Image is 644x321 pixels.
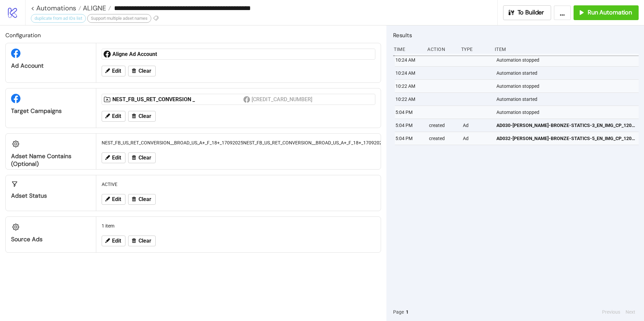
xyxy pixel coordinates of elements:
div: 5:04 PM [395,106,424,119]
span: Clear [139,68,151,74]
button: Clear [128,66,156,76]
div: Ad [462,132,491,145]
button: Clear [128,194,156,205]
button: Edit [102,66,125,76]
button: ... [554,5,571,20]
button: Clear [128,236,156,246]
a: < Automations [31,5,81,11]
div: Automation stopped [496,106,640,119]
span: Clear [139,113,151,119]
span: Page [393,308,404,316]
div: [CREDIT_CARD_NUMBER] [252,95,313,104]
span: Clear [139,238,151,244]
span: Edit [112,196,121,202]
span: Edit [112,68,121,74]
div: 10:22 AM [395,93,424,106]
div: 5:04 PM [395,132,424,145]
button: Edit [102,152,125,163]
a: ALIGNE [81,5,111,11]
span: AD032-[PERSON_NAME]-BRONZE-STATICS-5_EN_IMG_CP_12092025_F_CC_SC1_USP8_ [496,135,636,142]
div: Automation stopped [496,54,640,66]
button: Run Automation [574,5,639,20]
h2: Results [393,31,639,40]
button: Clear [128,111,156,122]
div: 10:24 AM [395,54,424,66]
div: duplicate from ad IDs list [31,14,86,23]
span: ALIGNE [81,4,106,12]
div: Source Ads [11,236,91,243]
div: NEST_FB_US_RET_CONVERSION__BROAD_US_A+_F_18+_17092025NEST_FB_US_RET_CONVERSION__BROAD_US_A+_F_18+... [99,136,378,149]
button: 1 [404,308,411,316]
button: Clear [128,152,156,163]
div: ACTIVE [99,178,378,191]
div: Ad Account [11,62,91,70]
div: Type [461,43,489,56]
div: Automation started [496,93,640,106]
span: Run Automation [588,9,632,16]
div: Adset Status [11,192,91,200]
a: AD030-[PERSON_NAME]-BRONZE-STATICS-3_EN_IMG_CP_12092025_F_CC_SC1_USP8_ [496,119,636,132]
button: Edit [102,236,125,246]
button: Previous [600,308,622,316]
div: 1 item [99,219,378,232]
span: Edit [112,113,121,119]
div: Automation started [496,67,640,79]
button: Next [624,308,637,316]
div: 10:24 AM [395,67,424,79]
h2: Configuration [5,31,381,40]
a: AD032-[PERSON_NAME]-BRONZE-STATICS-5_EN_IMG_CP_12092025_F_CC_SC1_USP8_ [496,132,636,145]
span: To Builder [518,9,544,16]
button: Edit [102,111,125,122]
div: Aligne Ad Account [112,51,243,58]
span: Edit [112,155,121,161]
div: 10:22 AM [395,80,424,92]
span: AD030-[PERSON_NAME]-BRONZE-STATICS-3_EN_IMG_CP_12092025_F_CC_SC1_USP8_ [496,122,636,129]
span: Edit [112,238,121,244]
div: NEST_FB_US_RET_CONVERSION _ [112,96,243,103]
button: Edit [102,194,125,205]
div: Automation stopped [496,80,640,92]
div: Adset Name contains (optional) [11,152,91,168]
button: To Builder [503,5,551,20]
div: Ad [462,119,491,132]
div: Support multiple adset names [87,14,151,23]
div: Item [494,43,639,56]
span: Clear [139,196,151,202]
div: created [428,119,457,132]
div: Target Campaigns [11,107,91,115]
div: created [428,132,457,145]
div: 5:04 PM [395,119,424,132]
div: Action [427,43,455,56]
div: Time [393,43,422,56]
span: Clear [139,155,151,161]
